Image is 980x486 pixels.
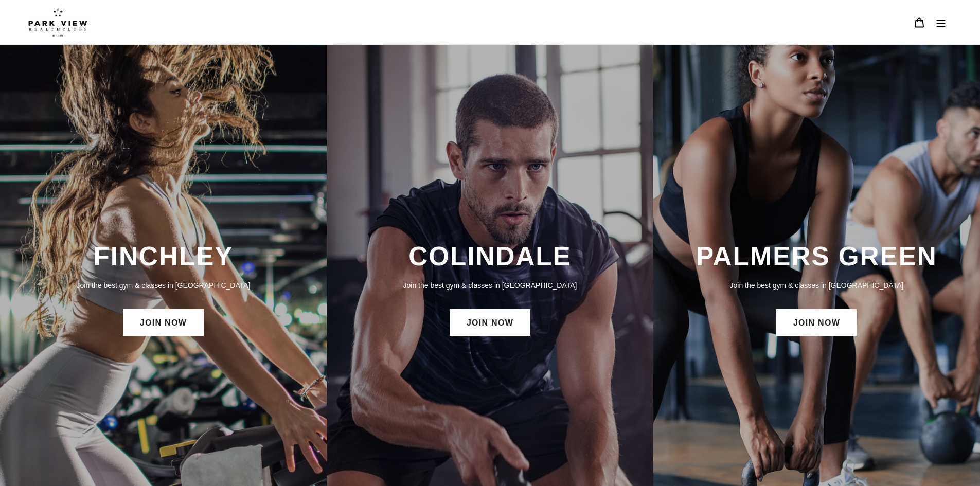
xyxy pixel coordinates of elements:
a: JOIN NOW: Colindale Membership [450,309,530,336]
h3: FINCHLEY [10,241,316,272]
h3: PALMERS GREEN [664,241,970,272]
p: Join the best gym & classes in [GEOGRAPHIC_DATA] [664,280,970,291]
a: JOIN NOW: Palmers Green Membership [776,309,857,336]
p: Join the best gym & classes in [GEOGRAPHIC_DATA] [337,280,643,291]
p: Join the best gym & classes in [GEOGRAPHIC_DATA] [10,280,316,291]
button: Menu [930,11,952,33]
img: Park view health clubs is a gym near you. [28,8,87,37]
a: JOIN NOW: Finchley Membership [123,309,204,336]
h3: COLINDALE [337,241,643,272]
